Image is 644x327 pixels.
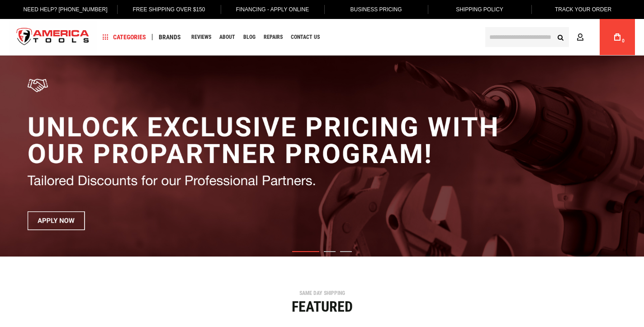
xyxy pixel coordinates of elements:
[264,34,283,40] span: Repairs
[191,34,211,40] span: Reviews
[215,31,239,43] a: About
[9,20,97,54] img: America Tools
[609,19,626,55] a: 0
[7,299,637,314] div: Featured
[456,6,503,13] span: Shipping Policy
[9,20,97,54] a: store logo
[155,31,185,43] a: Brands
[99,31,150,43] a: Categories
[239,31,260,43] a: Blog
[260,31,287,43] a: Repairs
[243,34,256,40] span: Blog
[103,34,146,40] span: Categories
[159,34,181,40] span: Brands
[287,31,324,43] a: Contact Us
[291,34,320,40] span: Contact Us
[187,31,215,43] a: Reviews
[219,34,235,40] span: About
[552,28,569,46] button: Search
[7,290,637,296] div: SAME DAY SHIPPING
[622,38,625,43] span: 0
